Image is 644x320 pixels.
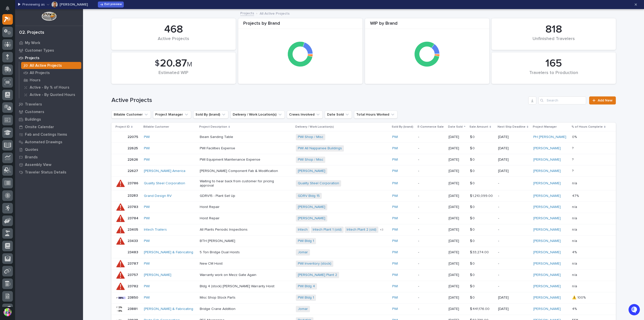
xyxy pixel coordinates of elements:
span: Add New [598,99,613,102]
a: Jomar [298,250,308,255]
a: [PERSON_NAME] [533,181,561,186]
span: $ [155,59,159,68]
div: 02. Projects [19,30,44,35]
tr: 2343323433 PWI BTH [PERSON_NAME]PWI Bldg 1 PWI -[DATE]$ 0$ 0 -[PERSON_NAME] n/an/a [111,235,616,247]
p: - [418,205,445,209]
a: [PERSON_NAME] America [144,169,185,173]
p: n/a [572,215,578,221]
p: n/a [572,227,578,232]
span: [DATE] [45,86,55,90]
p: $ 1,210,099.00 [470,193,494,198]
img: Tyler Hartsough [52,2,58,8]
p: Previewing as [22,3,45,7]
a: Add New [589,96,616,104]
a: PWI [392,273,398,277]
p: Buildings [25,117,41,122]
a: PWI [144,284,150,289]
p: [DATE] [449,296,466,300]
p: [DATE] [449,194,466,198]
a: Projects [15,54,83,62]
p: Bldg 4 (stock) [PERSON_NAME] Warranty Hoist [200,284,288,289]
a: [PERSON_NAME] [533,169,561,173]
tr: 2328323283 Grand Design RV GDRV15 - Plant Set UpGDRV Bldg 15 PWI -[DATE]$ 1,210,099.00$ 1,210,099... [111,190,616,201]
p: $ 33,274.00 [470,249,490,255]
p: Hours [30,78,41,83]
a: [PERSON_NAME] [533,239,561,243]
a: My Work [15,39,83,47]
p: My Work [25,41,40,45]
button: Sold By (brand) [193,111,228,119]
a: PWI [392,216,398,221]
p: [DATE] [449,146,466,151]
button: Open customer support [1,1,12,12]
a: [PERSON_NAME] [533,296,561,300]
p: Warranty work on Mezz Gate Again [200,273,288,277]
tr: 2207522075 PWI Beam Sanding TablePWI Shop / Misc PWI -[DATE]$ 0$ 0 [DATE]PH [PERSON_NAME] 0%0% [111,131,616,143]
p: Misc Shop Stock Parts [200,296,288,300]
a: Onsite Calendar [15,123,83,131]
p: $ 0 [470,204,476,209]
p: ⚠️ 100% [572,295,587,300]
a: Fab and Coatings Items [15,131,83,138]
a: [PERSON_NAME] [533,273,561,277]
a: [PERSON_NAME] [533,284,561,289]
a: Buildings [15,116,83,123]
p: - [498,194,529,198]
p: - [418,273,445,277]
a: PWI Bldg 4 [298,284,315,289]
a: Intech Plant 1 (old) [313,228,342,232]
a: PWI [392,284,398,289]
p: - [498,250,529,255]
span: [PERSON_NAME] [16,99,41,103]
img: 1736555164131-43832dd5-751b-4058-ba23-39d91318e5a0 [10,86,14,90]
p: 47% [572,193,580,198]
button: Start new chat [86,57,92,63]
p: - [418,169,445,173]
div: Travelers to Production [500,70,607,81]
span: • [42,86,44,90]
a: Hours [19,77,83,84]
p: Customers [25,110,44,114]
div: We're available if you need us! [23,61,69,65]
p: [DATE] [498,307,529,311]
a: Intech Trailers [144,228,167,232]
p: $ 0 [470,227,476,232]
div: Unfinished Travelers [500,36,607,47]
a: PWI [144,262,150,266]
p: - [498,205,529,209]
p: Hoist Repair [200,216,288,221]
p: $ 0 [470,145,476,151]
p: [DATE] [449,158,466,162]
a: PWI [144,205,150,209]
a: [PERSON_NAME] [298,169,325,173]
p: [DATE] [449,169,466,173]
p: 23850 [128,295,139,300]
div: Start new chat [23,56,83,61]
p: PWI Facilities Expense [200,146,288,151]
button: Total Hours Worked [354,111,397,119]
div: Active Projects [120,36,227,47]
p: Waiting to hear back from customer for pricing approval [200,179,288,188]
p: BTH [PERSON_NAME] [200,239,288,243]
p: [DATE] [449,307,466,311]
p: Beam Sanding Table [200,135,288,139]
p: [DATE] [449,262,466,266]
a: Automated Drawings [15,138,83,146]
p: Active - By % of Hours [30,85,69,90]
p: - [498,262,529,266]
a: [PERSON_NAME] & Fabricating [144,250,193,255]
a: Traveler Status Details [15,168,83,176]
a: Quotes [15,146,83,153]
a: PWI [392,228,398,232]
p: Traveler Status Details [25,170,66,175]
p: $ 0 [470,261,476,266]
a: All Projects [19,69,83,76]
input: Search [538,96,586,104]
a: PWI All Nappanee Buildings [298,146,342,151]
p: All Projects [30,71,50,75]
a: PWI [392,296,398,300]
a: PWI [392,262,398,266]
img: 1736555164131-43832dd5-751b-4058-ba23-39d91318e5a0 [10,100,14,104]
a: PWI [392,146,398,151]
p: 23405 [128,227,139,232]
